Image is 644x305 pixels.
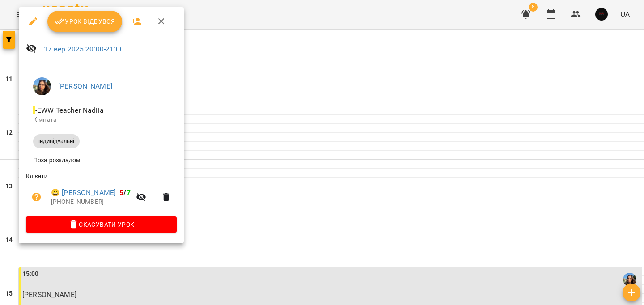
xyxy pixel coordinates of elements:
b: / [119,188,130,197]
span: 5 [119,188,123,197]
button: Урок відбувся [47,11,123,32]
button: Скасувати Урок [26,216,177,233]
a: [PERSON_NAME] [58,82,112,90]
button: Візит ще не сплачено. Додати оплату? [26,186,47,208]
ul: Клієнти [26,172,177,216]
a: 😀 [PERSON_NAME] [51,187,116,198]
span: Урок відбувся [55,16,115,27]
li: Поза розкладом [26,152,177,168]
span: 7 [127,188,131,197]
span: індивідуальні [33,137,80,145]
span: - EWW Teacher Nadiia [33,106,106,114]
p: Кімната [33,115,169,124]
span: Скасувати Урок [33,219,169,230]
img: 11d839d777b43516e4e2c1a6df0945d0.jpeg [33,77,51,95]
a: 17 вер 2025 20:00-21:00 [44,45,124,53]
p: [PHONE_NUMBER] [51,198,131,207]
